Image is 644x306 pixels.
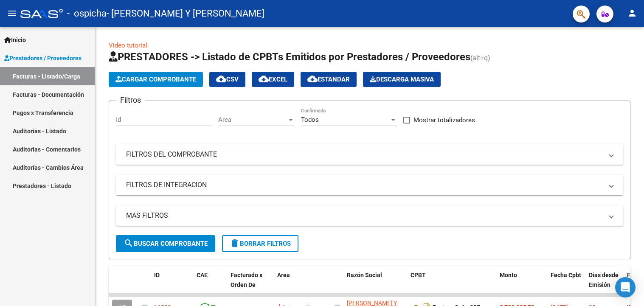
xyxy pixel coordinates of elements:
[115,76,196,83] span: Cargar Comprobante
[109,72,203,87] button: Cargar Comprobante
[363,72,441,87] button: Descarga Masiva
[116,94,145,106] h3: Filtros
[496,266,547,303] datatable-header-cell: Monto
[274,266,331,303] datatable-header-cell: Area
[363,72,441,87] app-download-masive: Descarga masiva de comprobantes (adjuntos)
[259,76,287,83] span: EXCEL
[551,272,581,278] span: Fecha Cpbt
[252,72,294,87] button: EXCEL
[343,266,407,303] datatable-header-cell: Razón Social
[301,116,319,124] span: Todos
[218,116,287,124] span: Area
[589,272,619,288] span: Días desde Emisión
[230,240,291,247] span: Borrar Filtros
[4,35,26,45] span: Inicio
[259,74,269,84] mat-icon: cloud_download
[209,72,245,87] button: CSV
[547,266,585,303] datatable-header-cell: Fecha Cpbt
[109,51,470,63] span: PRESTADORES -> Listado de CPBTs Emitidos por Prestadores / Proveedores
[216,76,239,83] span: CSV
[116,175,623,195] mat-expansion-panel-header: FILTROS DE INTEGRACION
[413,115,475,125] span: Mostrar totalizadores
[116,205,623,226] mat-expansion-panel-header: MAS FILTROS
[4,53,82,63] span: Prestadores / Proveedores
[151,266,193,303] datatable-header-cell: ID
[197,272,208,278] span: CAE
[126,180,603,190] mat-panel-title: FILTROS DE INTEGRACION
[407,266,496,303] datatable-header-cell: CPBT
[116,235,215,252] button: Buscar Comprobante
[67,4,107,23] span: - ospicha
[411,272,426,278] span: CPBT
[154,272,160,278] span: ID
[7,8,17,18] mat-icon: menu
[307,74,318,84] mat-icon: cloud_download
[231,272,262,288] span: Facturado x Orden De
[124,238,134,248] mat-icon: search
[227,266,274,303] datatable-header-cell: Facturado x Orden De
[470,54,490,62] span: (alt+q)
[222,235,298,252] button: Borrar Filtros
[347,272,382,278] span: Razón Social
[193,266,227,303] datatable-header-cell: CAE
[124,240,208,247] span: Buscar Comprobante
[585,266,624,303] datatable-header-cell: Días desde Emisión
[109,42,147,49] a: Video tutorial
[627,8,637,18] mat-icon: person
[126,211,603,220] mat-panel-title: MAS FILTROS
[230,238,240,248] mat-icon: delete
[500,272,517,278] span: Monto
[107,4,264,23] span: - [PERSON_NAME] Y [PERSON_NAME]
[370,76,434,83] span: Descarga Masiva
[126,150,603,159] mat-panel-title: FILTROS DEL COMPROBANTE
[116,144,623,165] mat-expansion-panel-header: FILTROS DEL COMPROBANTE
[277,272,290,278] span: Area
[216,74,226,84] mat-icon: cloud_download
[615,277,636,298] div: Open Intercom Messenger
[307,76,350,83] span: Estandar
[301,72,357,87] button: Estandar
